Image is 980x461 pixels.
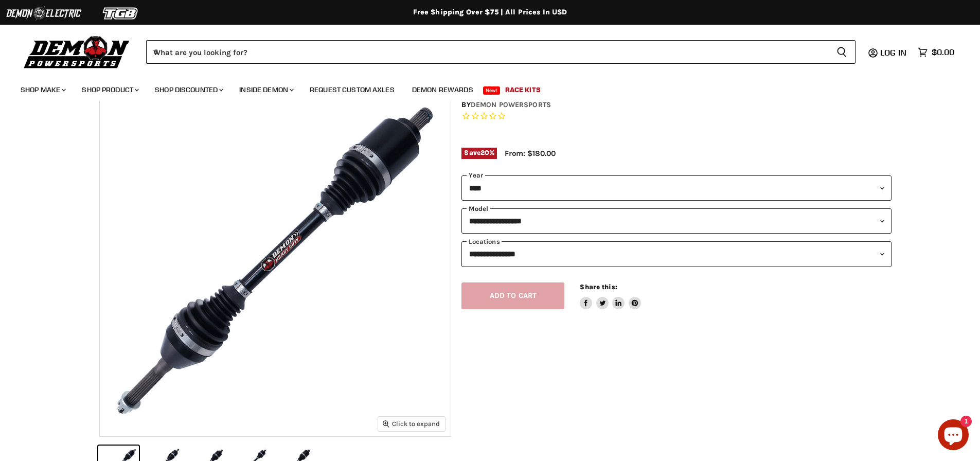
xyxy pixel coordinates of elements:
img: Demon Electric Logo 2 [5,4,82,23]
button: Search [828,40,856,64]
ul: Main menu [13,75,952,100]
a: Inside Demon [231,79,300,100]
span: New! [483,86,501,95]
aside: Share this: [580,282,641,310]
a: Log in [876,48,913,57]
input: When autocomplete results are available use up and down arrows to review and enter to select [146,40,828,64]
div: Free Shipping Over $75 | All Prices In USD [79,8,902,17]
select: modal-name [461,208,892,234]
span: 20 [480,149,489,156]
button: Click to expand [378,417,445,431]
a: Request Custom Axles [302,79,402,100]
a: Shop Product [74,79,145,100]
a: Race Kits [497,79,548,100]
form: Product [146,40,856,64]
span: Save % [461,148,497,159]
a: Demon Powersports [471,100,551,109]
a: Shop Discounted [147,79,229,100]
span: Log in [880,47,906,58]
span: $0.00 [932,47,954,57]
select: year [461,175,892,201]
img: IMAGE [100,85,451,436]
select: keys [461,241,892,267]
img: Demon Powersports [21,33,133,70]
inbox-online-store-chat: Shopify online store chat [935,419,972,453]
span: From: $180.00 [505,149,556,158]
img: TGB Logo 2 [82,4,159,23]
span: Share this: [580,283,617,291]
span: Click to expand [383,420,440,428]
div: by [461,99,892,111]
a: Demon Rewards [404,79,481,100]
span: Rated 0.0 out of 5 stars 0 reviews [461,111,892,122]
a: Shop Make [13,79,72,100]
a: $0.00 [913,45,959,60]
